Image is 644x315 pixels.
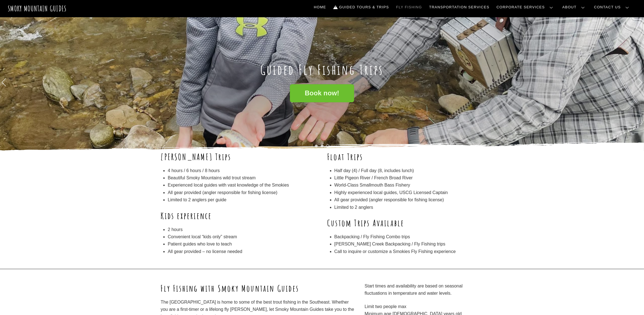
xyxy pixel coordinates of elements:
b: [PERSON_NAME] Trips [161,151,231,162]
a: Book now! [290,84,354,102]
li: Highly experienced local guides, USCG Licensed Captain [334,189,483,196]
li: Limited to 2 anglers [334,204,483,211]
li: [PERSON_NAME] Creek Backpacking / Fly Fishing trips [334,240,483,248]
li: Little Pigeon River / French Broad River [334,174,483,182]
a: Guided Tours & Trips [331,1,391,13]
a: Home [312,1,328,13]
li: Beautiful Smoky Mountains wild trout stream [168,174,317,182]
h2: Fly Fishing with Smoky Mountain Guides [161,282,354,294]
li: Backpacking / Fly Fishing Combo trips [334,233,483,240]
b: Kids experience [161,210,212,221]
h1: Guided Fly Fishing Trips [161,62,483,78]
span: Book now! [305,90,339,96]
li: Limited to 2 anglers per guide [168,196,317,204]
li: Convenient local “kids only” stream [168,233,317,240]
li: All gear provided (angler responsible for fishing license) [168,189,317,196]
b: Float Trips [327,151,363,162]
li: Experienced local guides with vast knowledge of the Smokies [168,182,317,189]
li: Patient guides who love to teach [168,240,317,248]
a: Transportation Services [427,1,492,13]
a: Contact Us [592,1,633,13]
p: Start times and availability are based on seasonal fluctuations in temperature and water levels. [365,282,483,297]
li: All gear provided (angler responsible for fishing license) [334,196,483,204]
li: Half day (4) / Full day (8, includes lunch) [334,167,483,174]
a: Smoky Mountain Guides [8,4,67,13]
a: Corporate Services [494,1,557,13]
a: About [560,1,589,13]
li: 4 hours / 6 hours / 8 hours [168,167,317,174]
li: Call to inquire or customize a Smokies Fly Fishing experience [334,248,483,255]
b: Custom Trips Available [327,217,404,229]
a: Fly Fishing [394,1,424,13]
li: World-Class Smallmouth Bass Fishery [334,182,483,189]
li: All gear provided – no license needed [168,248,317,255]
li: 2 hours [168,226,317,233]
